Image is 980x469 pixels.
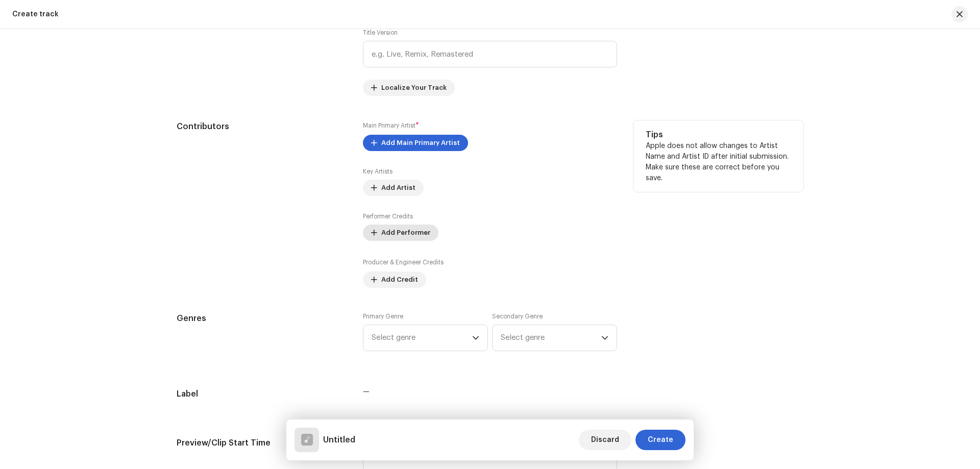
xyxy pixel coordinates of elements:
div: Domain: [DOMAIN_NAME] [27,27,112,35]
label: Primary Genre [363,312,403,320]
div: dropdown trigger [601,325,608,351]
span: Add Performer [381,223,430,243]
p: Apple does not allow changes to Artist Name and Artist ID after initial submission. Make sure the... [646,141,791,184]
label: Performer Credits [363,212,413,220]
div: v 4.0.25 [29,16,50,24]
h5: Label [177,388,347,400]
div: Domain Overview [39,60,91,67]
button: Add Artist [363,180,424,196]
span: Add Main Primary Artist [381,133,460,153]
small: Main Primary Artist [363,122,415,129]
small: Producer & Engineer Credits [363,259,444,265]
span: Select genre [372,325,472,351]
span: Create [648,430,673,450]
h5: Preview/Clip Start Time [177,433,347,453]
button: Create [635,430,685,450]
img: logo_orange.svg [16,16,24,24]
span: Add Credit [381,269,418,290]
h5: Genres [177,312,347,325]
h5: Untitled [323,434,355,446]
h5: Contributors [177,120,347,133]
img: tab_keywords_by_traffic_grey.svg [102,59,110,67]
label: Title Version [363,29,398,37]
span: Select genre [501,325,601,351]
span: — [363,388,370,396]
img: tab_domain_overview_orange.svg [28,59,36,67]
button: Localize Your Track [363,80,455,96]
button: Add Performer [363,225,438,241]
input: e.g. Live, Remix, Remastered [363,41,617,67]
label: Secondary Genre [492,312,543,320]
span: Discard [591,430,619,450]
h5: Tips [646,129,791,141]
label: Key Artists [363,167,393,176]
span: Add Artist [381,178,415,198]
div: dropdown trigger [472,325,479,351]
button: Add Credit [363,271,426,288]
img: website_grey.svg [16,27,24,35]
span: Localize Your Track [381,78,447,98]
div: Keywords by Traffic [113,60,172,67]
button: Add Main Primary Artist [363,135,468,151]
button: Discard [579,430,631,450]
